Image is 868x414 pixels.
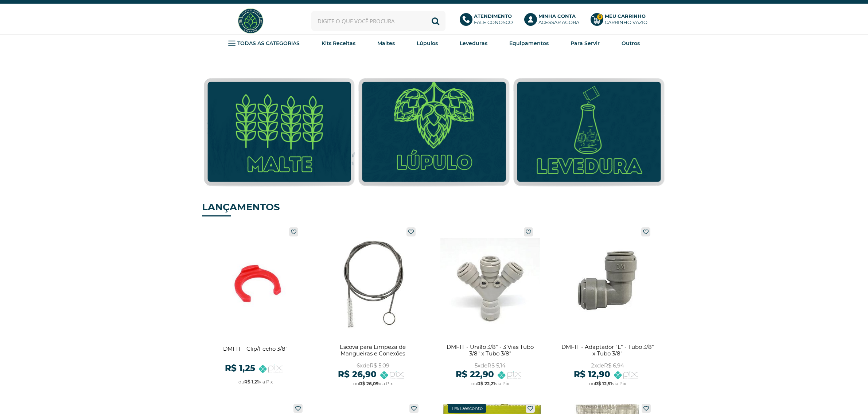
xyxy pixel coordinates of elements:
[237,7,264,35] img: Hopfen Haus BrewShop
[509,40,549,47] strong: Equipamentos
[524,13,583,29] a: Minha ContaAcessar agora
[513,78,665,187] img: Leveduras
[538,13,576,19] b: Minha Conta
[322,38,355,49] a: Kits Receitas
[474,13,512,19] b: Atendimento
[417,38,438,49] a: Lúpulos
[460,13,517,29] a: AtendimentoFale conosco
[377,40,395,47] strong: Maltes
[228,38,300,49] a: TODAS AS CATEGORIAS
[605,13,646,19] b: Meu Carrinho
[571,40,600,47] strong: Para Servir
[460,40,487,47] strong: Leveduras
[558,224,658,393] a: DMFIT - Adaptador "L" - Tubo 3/8" x Tubo 3/8"
[417,40,438,47] strong: Lúpulos
[597,14,603,20] strong: 0
[358,78,510,187] img: Lúpulo
[474,13,513,25] p: Fale conosco
[538,13,579,25] p: Acessar agora
[605,19,647,25] div: Carrinho Vazio
[425,11,445,31] button: Buscar
[323,224,423,393] a: Escova para Limpeza de Mangueiras e Conexões
[202,201,280,213] strong: LANÇAMENTOS
[460,38,487,49] a: Leveduras
[237,40,300,47] strong: TODAS AS CATEGORIAS
[440,224,540,393] a: DMFIT - União 3/8" - 3 Vias Tubo 3/8" x Tubo 3/8"
[571,38,600,49] a: Para Servir
[377,38,395,49] a: Maltes
[311,11,445,31] input: Digite o que você procura
[509,38,549,49] a: Equipamentos
[206,224,305,393] a: DMFIT - Clip/Fecho 3/8"
[622,40,640,47] strong: Outros
[322,40,355,47] strong: Kits Receitas
[204,78,355,187] img: Malte
[622,38,640,49] a: Outros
